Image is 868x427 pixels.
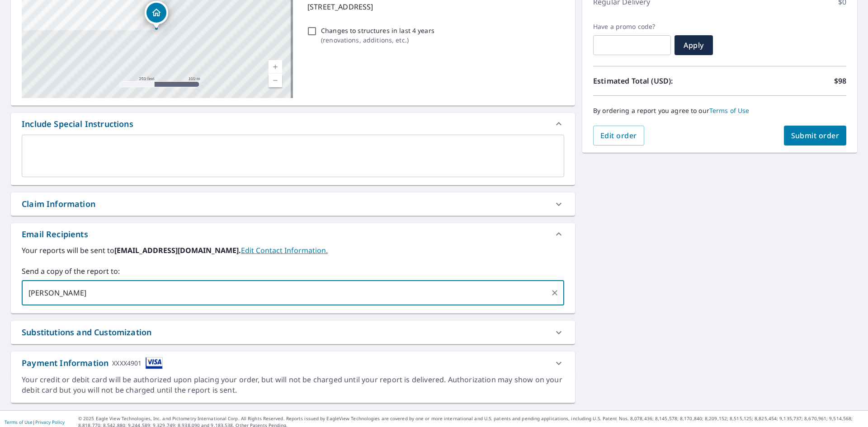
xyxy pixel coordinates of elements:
[22,375,564,395] div: Your credit or debit card will be authorized upon placing your order, but will not be charged unt...
[682,40,706,50] span: Apply
[11,223,575,245] div: Email Recipients
[709,106,750,115] a: Terms of Use
[22,357,163,369] div: Payment Information
[22,228,88,240] div: Email Recipients
[22,118,133,130] div: Include Special Instructions
[321,26,434,35] p: Changes to structures in last 4 years
[114,245,241,255] b: [EMAIL_ADDRESS][DOMAIN_NAME].
[22,326,151,338] div: Substitutions and Customization
[22,245,564,256] label: Your reports will be sent to
[593,126,644,145] button: Edit order
[22,266,564,277] label: Send a copy of the report to:
[593,107,846,115] p: By ordering a report you agree to our
[241,245,328,255] a: EditContactInfo
[269,60,282,74] a: Current Level 17, Zoom In
[548,286,561,299] button: Clear
[11,352,575,375] div: Payment InformationXXXX4901cardImage
[11,192,575,216] div: Claim Information
[5,419,65,425] p: |
[321,35,434,45] p: ( renovations, additions, etc. )
[593,23,671,31] label: Have a promo code?
[834,75,846,86] p: $98
[784,126,847,145] button: Submit order
[593,75,720,86] p: Estimated Total (USD):
[11,113,575,135] div: Include Special Instructions
[600,131,637,141] span: Edit order
[35,419,65,425] a: Privacy Policy
[5,419,33,425] a: Terms of Use
[269,74,282,87] a: Current Level 17, Zoom Out
[145,1,168,29] div: Dropped pin, building 1, Residential property, 2927 Oxford Pl Charleston, SC 29414
[791,131,840,141] span: Submit order
[307,1,561,12] p: [STREET_ADDRESS]
[22,198,95,210] div: Claim Information
[675,35,713,55] button: Apply
[112,357,142,369] div: XXXX4901
[11,321,575,344] div: Substitutions and Customization
[146,357,163,369] img: cardImage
